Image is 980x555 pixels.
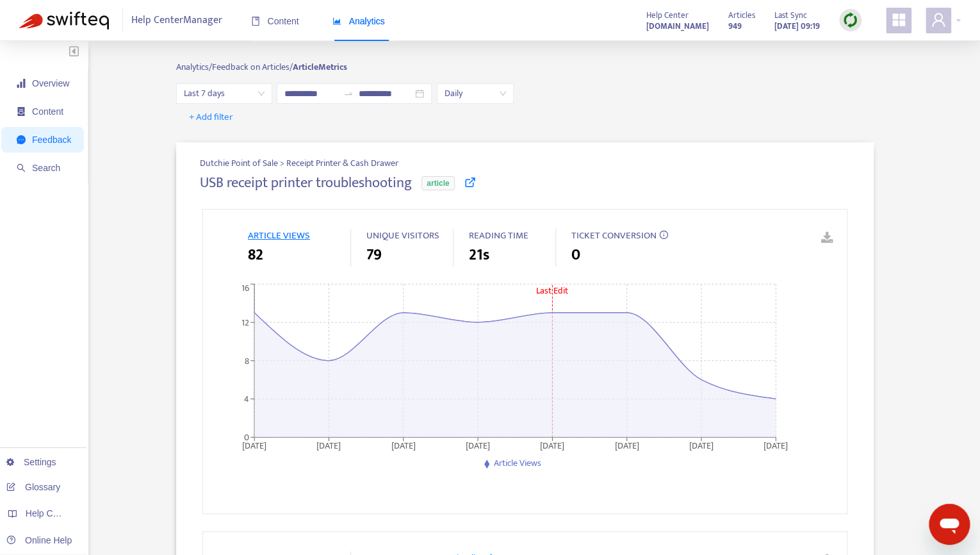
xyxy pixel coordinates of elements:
span: article [421,176,454,190]
span: Analytics/ Feedback on Articles/ [176,60,293,74]
span: TICKET CONVERSION [571,228,657,244]
span: Search [32,163,60,173]
span: book [251,17,260,26]
img: sync.dc5367851b00ba804db3.png [842,12,858,28]
iframe: Button to launch messaging window [929,504,970,545]
h4: USB receipt printer troubleshooting [200,174,412,192]
tspan: 8 [245,354,249,369]
tspan: [DATE] [391,438,415,453]
img: Swifteq [19,12,109,29]
tspan: 16 [241,281,249,295]
tspan: Last Edit [536,283,568,298]
span: Article Views [494,456,541,470]
span: Last Sync [774,8,807,22]
a: Online Help [6,535,72,545]
span: Articles [728,8,755,22]
span: Content [32,106,63,117]
span: Overview [32,78,69,88]
span: + Add filter [189,110,233,125]
span: READING TIME [469,228,528,244]
span: ARTICLE VIEWS [248,228,310,244]
span: signal [17,79,26,88]
strong: 949 [728,19,742,33]
tspan: [DATE] [764,438,788,453]
tspan: [DATE] [540,438,564,453]
span: search [17,163,26,172]
span: container [17,107,26,116]
span: Help Centers [26,508,78,518]
span: Last 7 days [184,84,265,103]
span: > [280,156,286,170]
span: swap-right [343,88,354,99]
span: message [17,135,26,144]
span: Receipt Printer & Cash Drawer [286,156,398,170]
span: Dutchie Point of Sale [200,156,280,170]
span: area-chart [332,17,341,26]
span: Content [251,16,299,26]
tspan: [DATE] [316,438,341,453]
a: Settings [6,457,56,467]
tspan: [DATE] [614,438,639,453]
tspan: 12 [241,315,249,330]
span: 0 [571,244,580,267]
span: Analytics [332,16,385,26]
span: Daily [445,84,506,103]
tspan: 0 [244,430,249,445]
span: UNIQUE VISITORS [366,228,439,244]
span: appstore [891,12,906,28]
span: user [931,12,946,28]
span: Feedback [32,135,71,145]
tspan: [DATE] [689,438,714,453]
tspan: [DATE] [242,438,266,453]
tspan: [DATE] [466,438,490,453]
tspan: 4 [244,392,249,406]
span: Help Center [646,8,689,22]
span: to [343,88,354,99]
a: [DOMAIN_NAME] [646,19,709,33]
span: 82 [248,244,263,267]
span: 79 [366,244,382,267]
a: Glossary [6,482,60,492]
strong: [DATE] 09:19 [774,19,820,33]
span: Help Center Manager [131,8,222,33]
span: 21s [469,244,489,267]
button: + Add filter [179,107,243,128]
strong: Article Metrics [293,60,347,74]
